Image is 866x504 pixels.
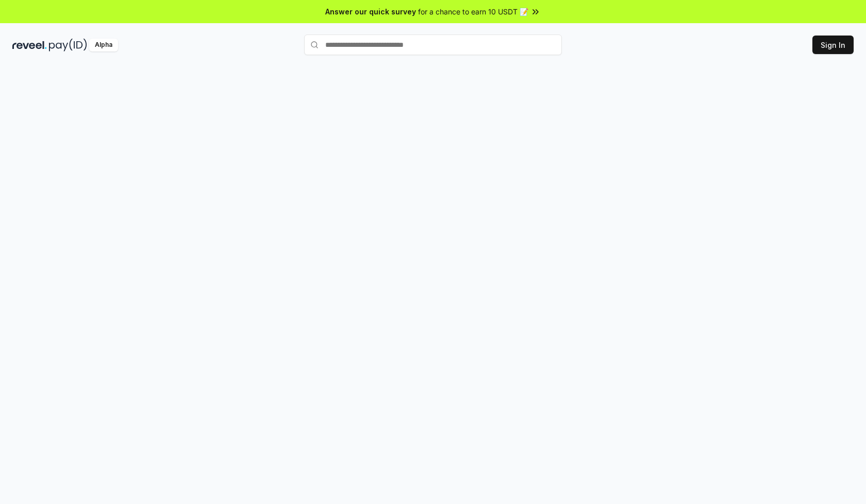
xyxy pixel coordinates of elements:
[12,39,47,51] img: reveel_dark
[49,39,87,51] img: pay_id
[418,6,528,17] span: for a chance to earn 10 USDT 📝
[812,36,854,54] button: Sign In
[89,39,118,51] div: Alpha
[325,6,416,17] span: Answer our quick survey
